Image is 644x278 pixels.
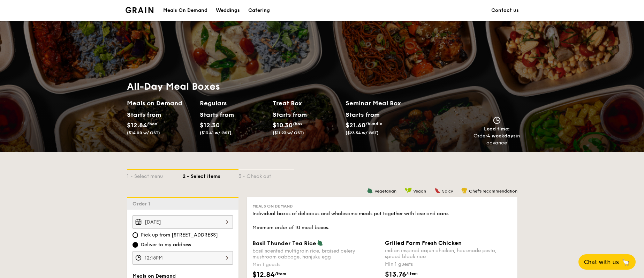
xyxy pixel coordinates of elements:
[367,187,373,194] img: icon-vegetarian.fe4039eb.svg
[127,121,147,129] span: $12.84
[385,240,462,246] span: Grilled Farm Fresh Chicken
[346,98,418,108] h2: Seminar Meal Box
[346,110,379,120] div: Starts from
[273,98,340,108] h2: Treat Box
[469,189,517,194] span: Chef's recommendation
[405,187,412,194] img: icon-vegan.f8ff3823.svg
[141,232,218,239] span: Pick up from [STREET_ADDRESS]
[132,201,153,207] span: Order 1
[126,7,154,13] img: Grain
[385,261,512,268] div: Min 1 guests
[147,121,157,126] span: /box
[442,189,453,194] span: Spicy
[385,248,512,260] div: indian inspired cajun chicken, housmade pesto, spiced black rice
[374,189,396,194] span: Vegetarian
[406,271,418,276] span: /item
[434,187,441,194] img: icon-spicy.37a8142b.svg
[273,130,304,135] span: ($11.23 w/ GST)
[461,187,468,194] img: icon-chef-hat.a58ddaea.svg
[132,242,138,248] input: Deliver to my address
[127,110,158,120] div: Starts from
[293,121,303,126] span: /box
[200,121,220,129] span: $12.30
[252,210,512,231] div: Individual boxes of delicious and wholesome meals put together with love and care. Minimum order ...
[238,170,294,180] div: 3 - Check out
[252,248,379,260] div: basil scented multigrain rice, braised celery mushroom cabbage, hanjuku egg
[622,258,630,266] span: 🦙
[200,110,231,120] div: Starts from
[273,121,293,129] span: $10.30
[183,170,238,180] div: 2 - Select items
[317,240,323,246] img: icon-vegetarian.fe4039eb.svg
[132,251,233,265] input: Event time
[273,110,304,120] div: Starts from
[346,121,365,129] span: $21.60
[484,126,510,132] span: Lead time:
[200,130,232,135] span: ($13.41 w/ GST)
[578,254,636,270] button: Chat with us🦙
[132,215,233,229] input: Event date
[126,7,154,13] a: Logotype
[473,133,520,146] div: Order in advance
[346,130,379,135] span: ($23.54 w/ GST)
[127,80,418,93] h1: All-Day Meal Boxes
[200,98,267,108] h2: Regulars
[252,204,293,209] span: Meals on Demand
[127,130,160,135] span: ($14.00 w/ GST)
[275,271,286,276] span: /item
[132,232,138,238] input: Pick up from [STREET_ADDRESS]
[584,259,619,265] span: Chat with us
[141,241,191,248] span: Deliver to my address
[127,98,194,108] h2: Meals on Demand
[487,133,516,139] strong: 4 weekdays
[252,261,379,268] div: Min 1 guests
[413,189,426,194] span: Vegan
[365,121,382,126] span: /bundle
[252,240,316,247] span: Basil Thunder Tea Rice
[492,117,502,124] img: icon-clock.2db775ea.svg
[127,170,183,180] div: 1 - Select menu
